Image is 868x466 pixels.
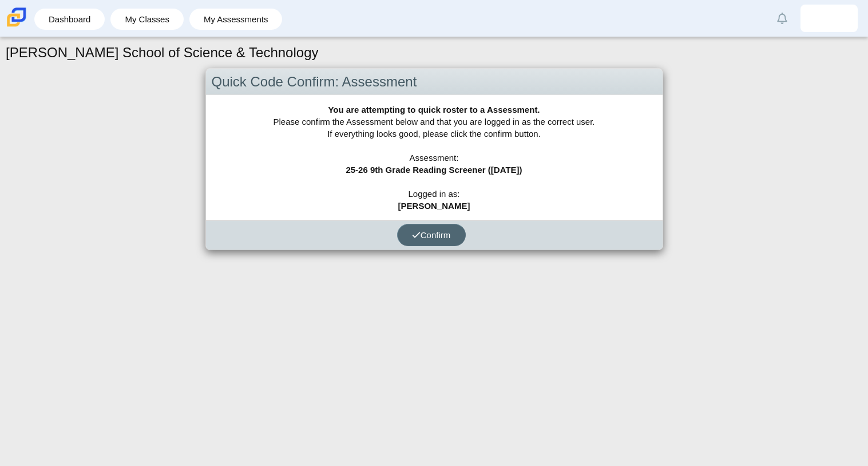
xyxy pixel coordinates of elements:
h1: [PERSON_NAME] School of Science & Technology [6,43,319,62]
a: My Assessments [195,9,277,30]
a: Carmen School of Science & Technology [5,21,29,31]
b: 25-26 9th Grade Reading Screener ([DATE]) [346,165,522,175]
img: arrianna.cortes.MwKWlI [820,9,838,27]
button: Confirm [397,224,466,246]
img: Carmen School of Science & Technology [5,5,29,29]
a: My Classes [116,9,178,30]
div: Quick Code Confirm: Assessment [206,69,663,96]
a: Dashboard [40,9,99,30]
b: You are attempting to quick roster to a Assessment. [328,105,540,114]
a: arrianna.cortes.MwKWlI [800,5,858,32]
b: [PERSON_NAME] [398,201,470,211]
a: Alerts [770,6,795,31]
span: Confirm [412,230,451,240]
div: Please confirm the Assessment below and that you are logged in as the correct user. If everything... [206,95,663,220]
